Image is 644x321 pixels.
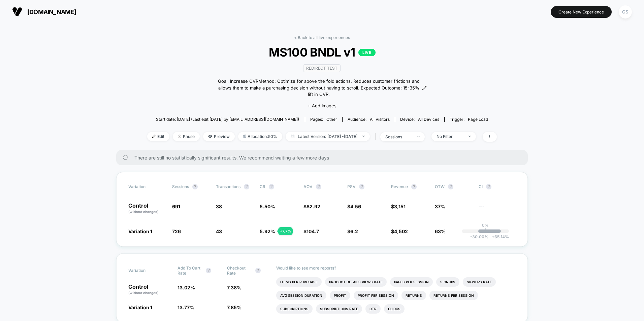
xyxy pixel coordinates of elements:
[178,265,202,276] span: Add To Cart Rate
[178,135,181,138] img: end
[260,228,275,234] span: 5.92 %
[384,304,405,314] li: Clicks
[391,204,406,209] span: $
[156,117,299,122] span: Start date: [DATE] (Last edit [DATE] by [EMAIL_ADDRESS][DOMAIN_NAME])
[394,228,408,234] span: 4,502
[128,184,165,189] span: Variation
[418,117,439,122] span: all devices
[128,203,165,214] p: Control
[294,35,350,40] a: < Back to all live experiences
[394,204,406,209] span: 3,151
[347,204,361,209] span: $
[390,277,433,287] li: Pages Per Session
[206,268,211,273] button: ?
[617,5,634,19] button: GS
[203,132,235,141] span: Preview
[192,184,198,189] button: ?
[134,155,514,160] span: There are still no statistically significant results. We recommend waiting a few more days
[307,228,319,234] span: 104.7
[326,117,337,122] span: other
[286,132,370,141] span: Latest Version: [DATE] - [DATE]
[276,304,313,314] li: Subscriptions
[435,204,445,209] span: 37%
[463,277,496,287] li: Signups Rate
[469,136,471,137] img: end
[217,78,421,98] span: Goal: Increase CVRMethod: Optimize for above the fold actions. Reduces customer frictions and all...
[128,284,171,295] p: Control
[395,117,444,122] span: Device:
[276,277,322,287] li: Items Per Purchase
[291,135,294,138] img: calendar
[348,117,390,122] div: Audience:
[165,45,479,59] span: MS100 BNDL v1
[448,184,453,189] button: ?
[325,277,387,287] li: Product Details Views Rate
[619,5,632,19] div: GS
[244,184,249,189] button: ?
[128,228,152,234] span: Variation 1
[470,234,488,239] span: -30.00 %
[173,132,200,141] span: Pause
[276,291,326,300] li: Avg Session Duration
[437,134,463,139] div: No Filter
[435,228,446,234] span: 63%
[391,184,408,189] span: Revenue
[436,277,459,287] li: Signups
[172,204,180,209] span: 691
[152,135,156,138] img: edit
[365,304,381,314] li: Ctr
[347,184,356,189] span: PSV
[486,184,491,189] button: ?
[362,136,365,137] img: end
[172,184,189,189] span: Sessions
[260,204,275,209] span: 5.50 %
[479,205,516,214] span: ---
[278,227,293,235] div: + 7.7 %
[128,210,159,214] span: (without changes)
[172,228,181,234] span: 726
[303,204,320,209] span: $
[255,268,261,273] button: ?
[347,228,358,234] span: $
[238,132,282,141] span: Allocation: 50%
[128,265,165,276] span: Variation
[308,103,336,108] span: + Add Images
[429,291,478,300] li: Returns Per Session
[260,184,265,189] span: CR
[479,184,516,189] span: CI
[385,134,412,139] div: sessions
[10,6,78,17] button: [DOMAIN_NAME]
[276,265,516,271] p: Would like to see more reports?
[303,64,341,72] span: Redirect Test
[216,204,222,209] span: 38
[128,291,159,295] span: (without changes)
[492,234,494,239] span: +
[485,228,486,233] p: |
[350,204,361,209] span: 4.56
[411,184,417,189] button: ?
[373,132,380,142] span: |
[316,184,321,189] button: ?
[310,117,337,122] div: Pages:
[350,228,358,234] span: 6.2
[303,184,313,189] span: AOV
[551,6,612,18] button: Create New Experience
[128,305,152,310] span: Variation 1
[227,285,241,290] span: 7.38 %
[243,135,246,138] img: rebalance
[269,184,274,189] button: ?
[316,304,362,314] li: Subscriptions Rate
[482,223,489,228] p: 0%
[216,184,240,189] span: Transactions
[358,49,375,56] p: LIVE
[178,305,194,310] span: 13.77 %
[450,117,488,122] div: Trigger:
[12,7,22,17] img: Visually logo
[488,234,509,239] span: 65.14 %
[370,117,390,122] span: All Visitors
[147,132,169,141] span: Edit
[435,184,472,189] span: OTW
[354,291,398,300] li: Profit Per Session
[227,305,241,310] span: 7.85 %
[227,265,252,276] span: Checkout Rate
